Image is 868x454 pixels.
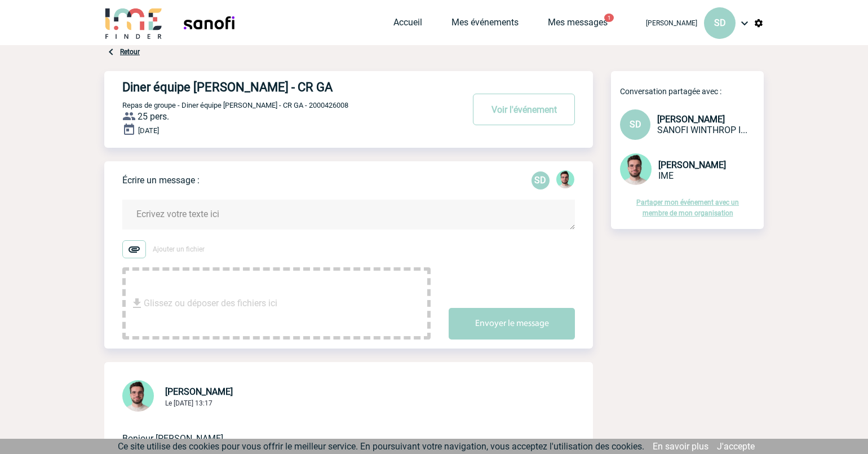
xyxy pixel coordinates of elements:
[138,126,159,135] span: [DATE]
[532,171,550,189] div: Sylviane DASILVA
[548,17,608,33] a: Mes messages
[104,7,163,39] img: IME-Finder
[120,48,140,56] a: Retour
[620,153,652,185] img: 121547-2.png
[556,170,574,188] img: 121547-2.png
[714,17,726,28] span: SD
[122,80,429,94] h4: Diner équipe [PERSON_NAME] - CR GA
[657,125,747,135] span: SANOFI WINTHROP INDUSTRIE
[144,275,277,332] span: Glissez ou déposer des fichiers ici
[717,441,755,452] a: J'accepte
[532,171,550,189] p: SD
[653,441,708,452] a: En savoir plus
[620,87,764,96] p: Conversation partagée avec :
[153,245,205,253] span: Ajouter un fichier
[122,101,348,109] span: Repas de groupe - Diner équipe [PERSON_NAME] - CR GA - 2000426008
[451,17,519,33] a: Mes événements
[138,111,169,122] span: 25 pers.
[130,297,144,310] img: file_download.svg
[556,170,574,191] div: Benjamin ROLAND
[165,386,233,397] span: [PERSON_NAME]
[636,199,739,217] a: Partager mon événement avec un membre de mon organisation
[657,114,725,125] span: [PERSON_NAME]
[658,160,726,170] span: [PERSON_NAME]
[604,14,614,22] button: 1
[118,441,644,452] span: Ce site utilise des cookies pour vous offrir le meilleur service. En poursuivant votre navigation...
[165,399,212,407] span: Le [DATE] 13:17
[630,119,641,130] span: SD
[646,19,697,27] span: [PERSON_NAME]
[658,170,674,181] span: IME
[122,175,200,186] p: Écrire un message :
[449,308,575,340] button: Envoyer le message
[393,17,422,33] a: Accueil
[122,380,154,412] img: 121547-2.png
[473,94,575,125] button: Voir l'événement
